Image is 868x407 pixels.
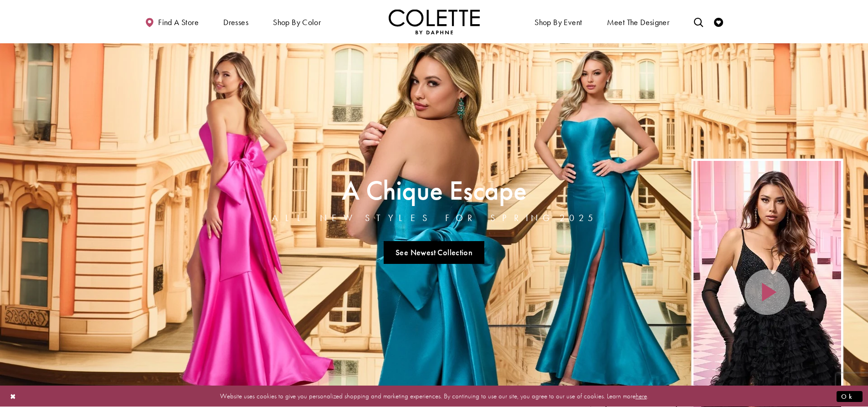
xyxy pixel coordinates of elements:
span: Find a store [158,18,199,27]
button: Submit Dialog [837,391,863,402]
img: Colette by Daphne [389,9,480,34]
span: Shop by color [271,9,323,34]
a: Check Wishlist [712,9,725,34]
button: Close Dialog [5,388,21,404]
ul: Slider Links [269,237,599,268]
span: Dresses [223,18,248,27]
a: here [636,392,647,401]
span: Shop By Event [534,18,582,27]
a: Meet the designer [605,9,672,34]
span: Meet the designer [607,18,670,27]
a: Toggle search [692,9,705,34]
a: See Newest Collection A Chique Escape All New Styles For Spring 2025 [384,241,485,264]
a: Visit Home Page [389,9,480,34]
span: Shop by color [273,18,321,27]
span: Dresses [221,9,251,34]
a: Find a store [143,9,201,34]
span: Shop By Event [532,9,584,34]
p: Website uses cookies to give you personalized shopping and marketing experiences. By continuing t... [66,390,802,402]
